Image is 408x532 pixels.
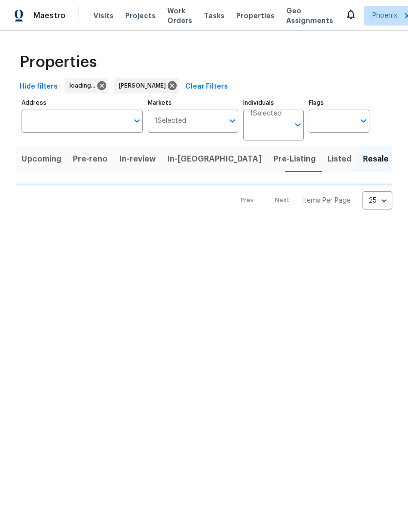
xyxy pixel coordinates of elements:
[33,11,66,21] span: Maestro
[20,57,97,67] span: Properties
[119,152,156,166] span: In-review
[20,81,58,93] span: Hide filters
[226,114,239,128] button: Open
[286,6,333,25] span: Geo Assignments
[125,11,156,21] span: Projects
[243,100,304,106] label: Individuals
[327,152,351,166] span: Listed
[22,152,61,166] span: Upcoming
[167,152,262,166] span: In-[GEOGRAPHIC_DATA]
[372,11,397,21] span: Phoenix
[114,78,179,93] div: [PERSON_NAME]
[204,12,225,19] span: Tasks
[250,110,282,118] span: 1 Selected
[93,11,113,21] span: Visits
[357,114,370,128] button: Open
[155,117,186,125] span: 1 Selected
[363,188,392,213] div: 25
[65,78,108,93] div: loading...
[130,114,144,128] button: Open
[73,152,108,166] span: Pre-reno
[69,81,99,91] span: loading...
[119,81,170,91] span: [PERSON_NAME]
[309,100,369,106] label: Flags
[302,196,351,206] p: Items Per Page
[181,78,232,96] button: Clear Filters
[291,118,305,132] button: Open
[16,78,62,96] button: Hide filters
[236,11,274,21] span: Properties
[185,81,228,93] span: Clear Filters
[22,100,143,106] label: Address
[363,152,388,166] span: Resale
[273,152,316,166] span: Pre-Listing
[167,6,192,25] span: Work Orders
[148,100,239,106] label: Markets
[231,191,392,209] nav: Pagination Navigation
